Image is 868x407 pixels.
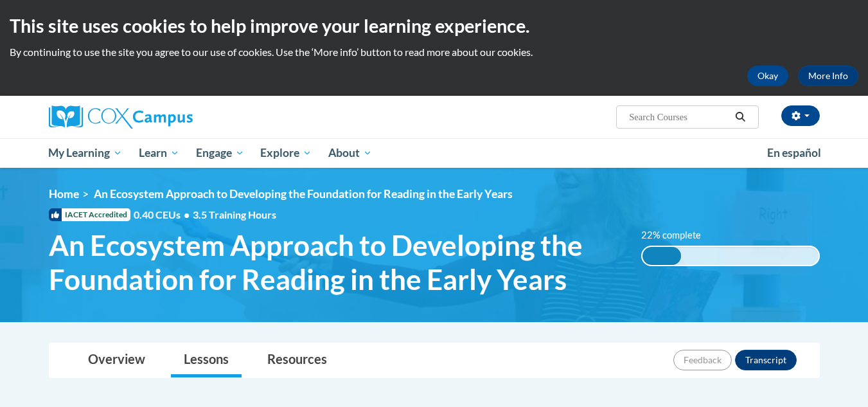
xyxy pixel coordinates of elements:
p: By continuing to use the site you agree to our use of cookies. Use the ‘More info’ button to read... [10,45,858,59]
button: Okay [747,66,788,86]
span: An Ecosystem Approach to Developing the Foundation for Reading in the Early Years [94,187,513,201]
button: Feedback [673,350,732,370]
img: Cox Campus [49,105,193,129]
h2: This site uses cookies to help improve your learning experience. [10,13,858,39]
span: 3.5 Training Hours [193,208,276,221]
div: 22% complete [642,247,681,265]
span: En español [767,146,821,159]
a: More Info [798,66,858,86]
a: Explore [252,138,320,168]
a: About [320,138,380,168]
span: About [328,145,372,161]
span: Learn [139,145,179,161]
a: Overview [75,343,158,377]
a: En español [759,140,829,167]
a: Lessons [171,343,242,377]
label: 22% complete [641,228,715,242]
a: Learn [130,138,188,168]
span: Engage [196,145,244,161]
a: Resources [254,343,340,377]
button: Search [731,109,750,125]
span: 0.40 CEUs [134,208,193,222]
span: Explore [260,145,312,161]
a: My Learning [40,138,131,168]
a: Engage [188,138,252,168]
span: My Learning [48,145,122,161]
a: Cox Campus [49,105,293,129]
input: Search Courses [628,109,731,125]
button: Account Settings [781,105,820,126]
span: An Ecosystem Approach to Developing the Foundation for Reading in the Early Years [49,228,623,296]
span: IACET Accredited [49,208,130,221]
div: Main menu [30,138,839,168]
span: • [184,208,190,221]
button: Transcript [735,350,797,370]
a: Home [49,187,79,201]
